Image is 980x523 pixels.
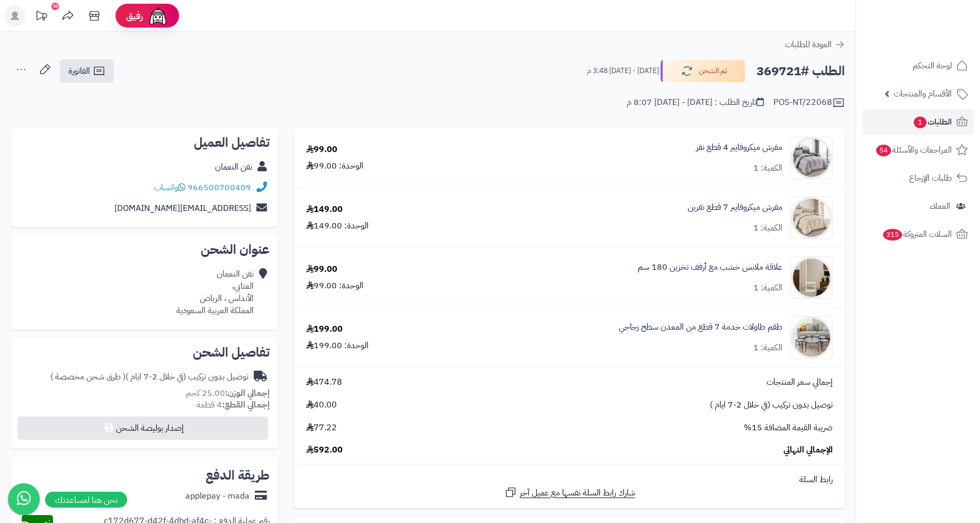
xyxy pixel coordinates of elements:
[785,38,832,51] span: العودة للطلبات
[876,145,891,156] span: 54
[68,65,90,77] span: الفاتورة
[791,197,832,239] img: 1748340942-1-90x90.jpg
[862,53,974,78] a: لوحة التحكم
[306,340,369,352] div: الوحدة: 199.00
[753,162,782,174] div: الكمية: 1
[114,202,251,215] a: [EMAIL_ADDRESS][DOMAIN_NAME]
[930,199,950,214] span: العملاء
[215,161,252,173] a: نفن النعمان
[882,227,952,242] span: السلات المتروكة
[862,137,974,163] a: المراجعات والأسئلة54
[753,342,782,354] div: الكمية: 1
[753,282,782,294] div: الكمية: 1
[696,141,782,154] a: مفرش ميكروفايبر 4 قطع نفر
[306,280,363,292] div: الوحدة: 99.00
[306,144,337,156] div: 99.00
[862,109,974,135] a: الطلبات1
[206,469,270,482] h2: طريقة الدفع
[28,5,55,29] a: تحديثات المنصة
[50,371,248,383] div: توصيل بدون تركيب (في خلال 2-7 ايام )
[914,117,926,128] span: 1
[883,229,902,241] span: 315
[60,59,114,83] a: الفاتورة
[126,10,143,22] span: رفيق
[17,416,268,440] button: إصدار بوليصة الشحن
[756,60,845,82] h2: الطلب #369721
[306,160,363,172] div: الوحدة: 99.00
[587,66,659,76] small: [DATE] - [DATE] 3:48 م
[306,399,337,411] span: 40.00
[744,422,833,434] span: ضريبة القيمة المضافة 15%
[19,243,270,256] h2: عنوان الشحن
[504,486,635,499] a: شارك رابط السلة نفسها مع عميل آخر
[197,398,270,411] small: 4 قطعة
[773,96,845,109] div: POS-NT/22068
[783,444,833,456] span: الإجمالي النهائي
[222,398,270,411] strong: إجمالي القطع:
[306,263,337,276] div: 99.00
[627,96,764,109] div: تاريخ الطلب : [DATE] - [DATE] 8:07 م
[185,490,250,502] div: applepay - mada
[306,323,343,335] div: 199.00
[875,143,952,157] span: المراجعات والأسئلة
[19,136,270,149] h2: تفاصيل العميل
[862,221,974,247] a: السلات المتروكة315
[791,256,832,299] img: 1753165976-1-90x90.jpg
[19,346,270,359] h2: تفاصيل الشحن
[147,5,168,26] img: ai-face.png
[753,222,782,234] div: الكمية: 1
[51,3,59,10] div: 10
[306,203,343,216] div: 149.00
[894,86,952,101] span: الأقسام والمنتجات
[306,220,369,232] div: الوحدة: 149.00
[298,474,841,486] div: رابط السلة
[661,60,745,82] button: تم الشحن
[638,261,782,273] a: علاقة ملابس خشب مع أرفف تخزين 180 سم
[188,181,251,194] a: 966500700409
[785,38,845,51] a: العودة للطلبات
[913,114,952,129] span: الطلبات
[688,201,782,214] a: مفرش ميكروفايبر 7 قطع نفرين
[791,316,832,359] img: 1754220764-220602020552-90x90.jpg
[767,376,833,388] span: إجمالي سعر المنتجات
[186,387,270,400] small: 25.00 كجم
[710,399,833,411] span: توصيل بدون تركيب (في خلال 2-7 ايام )
[520,487,635,499] span: شارك رابط السلة نفسها مع عميل آخر
[862,165,974,191] a: طلبات الإرجاع
[225,387,270,400] strong: إجمالي الوزن:
[306,444,343,456] span: 592.00
[862,193,974,219] a: العملاء
[176,268,254,316] div: نفن النعمان العتابي، الأندلس ، الرياض المملكة العربية السعودية
[619,321,782,333] a: طقم طاولات خدمة 7 قطع من المعدن سطح زجاجي
[50,370,126,383] span: ( طرق شحن مخصصة )
[306,376,342,388] span: 474.78
[154,181,185,194] a: واتساب
[306,422,337,434] span: 77.22
[909,171,952,185] span: طلبات الإرجاع
[791,137,832,179] img: 1748260663-1-90x90.jpg
[913,58,952,73] span: لوحة التحكم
